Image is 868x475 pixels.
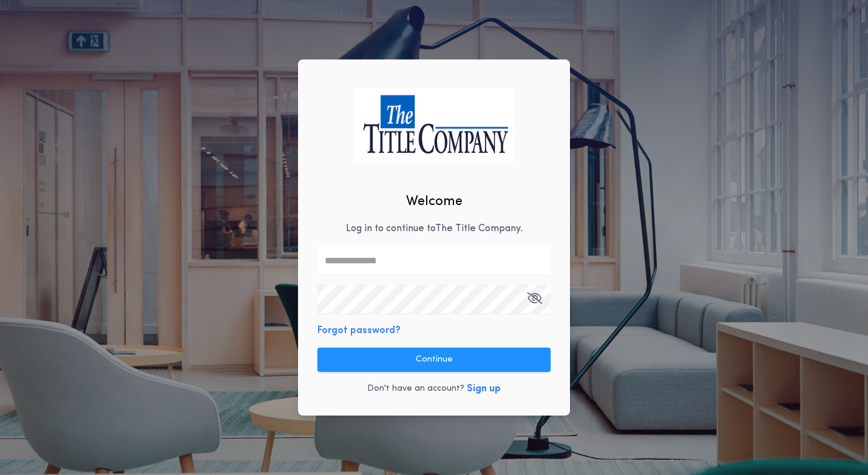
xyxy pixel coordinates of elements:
[367,383,464,395] p: Don't have an account?
[346,221,523,236] p: Log in to continue to The Title Company .
[317,348,551,372] button: Continue
[354,88,514,163] img: logo
[406,192,463,212] h2: Welcome
[467,382,501,396] button: Sign up
[317,323,401,338] button: Forgot password?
